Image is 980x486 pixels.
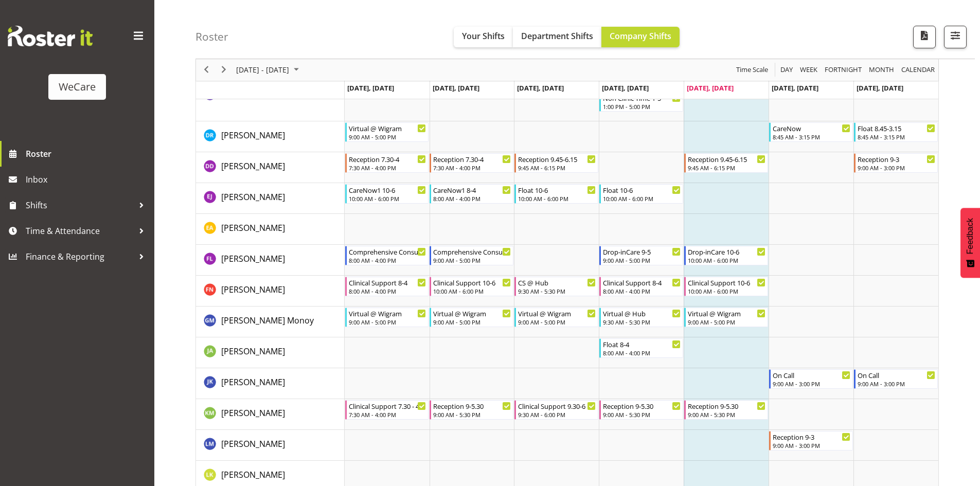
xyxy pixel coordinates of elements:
[221,283,285,296] a: [PERSON_NAME]
[900,64,937,77] button: Month
[518,287,596,295] div: 9:30 AM - 5:30 PM
[858,154,935,164] div: Reception 9-3
[514,277,598,296] div: Firdous Naqvi"s event - CS @ Hub Begin From Wednesday, August 20, 2025 at 9:30:00 AM GMT+12:00 En...
[868,64,895,77] span: Month
[603,318,681,326] div: 9:30 AM - 5:30 PM
[349,308,426,318] div: Virtual @ Wigram
[684,308,768,327] div: Gladie Monoy"s event - Virtual @ Wigram Begin From Friday, August 22, 2025 at 9:00:00 AM GMT+12:0...
[960,208,980,278] button: Feedback - Show survey
[688,164,765,172] div: 9:45 AM - 6:15 PM
[773,431,850,442] div: Reception 9-3
[602,83,649,93] span: [DATE], [DATE]
[824,64,863,77] span: Fortnight
[518,401,596,411] div: Clinical Support 9.30-6
[518,154,596,164] div: Reception 9.45-6.15
[349,133,426,141] div: 9:00 AM - 5:00 PM
[599,92,683,112] div: Deepti Mahajan"s event - Non Clinic Time 1-5 Begin From Thursday, August 21, 2025 at 1:00:00 PM G...
[196,214,345,245] td: Ena Advincula resource
[196,276,345,307] td: Firdous Naqvi resource
[433,401,511,411] div: Reception 9-5.30
[221,469,285,480] span: [PERSON_NAME]
[599,246,683,265] div: Felize Lacson"s event - Drop-inCare 9-5 Begin From Thursday, August 21, 2025 at 9:00:00 AM GMT+12...
[345,400,429,420] div: Kishendri Moodley"s event - Clinical Support 7.30 - 4 Begin From Monday, August 18, 2025 at 7:30:...
[854,369,938,389] div: John Ko"s event - On Call Begin From Sunday, August 24, 2025 at 9:00:00 AM GMT+12:00 Ends At Sund...
[603,185,681,195] div: Float 10-6
[349,277,426,287] div: Clinical Support 8-4
[345,277,429,296] div: Firdous Naqvi"s event - Clinical Support 8-4 Begin From Monday, August 18, 2025 at 8:00:00 AM GMT...
[966,218,975,254] span: Feedback
[603,102,681,111] div: 1:00 PM - 5:00 PM
[221,253,285,265] a: [PERSON_NAME]
[773,441,850,449] div: 9:00 AM - 3:00 PM
[433,256,511,264] div: 9:00 AM - 5:00 PM
[433,185,511,195] div: CareNow1 8-4
[349,154,426,164] div: Reception 7.30-4
[221,284,285,295] span: [PERSON_NAME]
[858,123,935,133] div: Float 8.45-3.15
[518,194,596,203] div: 10:00 AM - 6:00 PM
[26,249,134,264] span: Finance & Reporting
[603,349,681,357] div: 8:00 AM - 4:00 PM
[345,153,429,173] div: Demi Dumitrean"s event - Reception 7.30-4 Begin From Monday, August 18, 2025 at 7:30:00 AM GMT+12...
[773,370,850,380] div: On Call
[221,407,285,419] a: [PERSON_NAME]
[430,308,513,327] div: Gladie Monoy"s event - Virtual @ Wigram Begin From Tuesday, August 19, 2025 at 9:00:00 AM GMT+12:...
[349,185,426,195] div: CareNow1 10-6
[688,308,765,318] div: Virtual @ Wigram
[518,164,596,172] div: 9:45 AM - 6:15 PM
[196,430,345,461] td: Lainie Montgomery resource
[823,64,864,77] button: Fortnight
[735,64,770,77] button: Time Scale
[735,64,769,77] span: Time Scale
[26,172,149,187] span: Inbox
[854,122,938,142] div: Deepti Raturi"s event - Float 8.45-3.15 Begin From Sunday, August 24, 2025 at 8:45:00 AM GMT+12:0...
[773,123,850,133] div: CareNow
[772,83,818,93] span: [DATE], [DATE]
[221,315,314,326] span: [PERSON_NAME] Monoy
[857,83,903,93] span: [DATE], [DATE]
[913,26,936,48] button: Download a PDF of the roster according to the set date range.
[518,318,596,326] div: 9:00 AM - 5:00 PM
[221,253,285,264] span: [PERSON_NAME]
[799,64,818,77] span: Week
[779,64,794,77] span: Day
[599,400,683,420] div: Kishendri Moodley"s event - Reception 9-5.30 Begin From Thursday, August 21, 2025 at 9:00:00 AM G...
[433,410,511,419] div: 9:00 AM - 5:30 PM
[430,153,513,173] div: Demi Dumitrean"s event - Reception 7.30-4 Begin From Tuesday, August 19, 2025 at 7:30:00 AM GMT+1...
[858,133,935,141] div: 8:45 AM - 3:15 PM
[454,27,513,47] button: Your Shifts
[347,83,394,93] span: [DATE], [DATE]
[349,256,426,264] div: 8:00 AM - 4:00 PM
[221,438,285,450] a: [PERSON_NAME]
[433,246,511,257] div: Comprehensive Consult 9-5
[433,83,479,93] span: [DATE], [DATE]
[603,308,681,318] div: Virtual @ Hub
[684,277,768,296] div: Firdous Naqvi"s event - Clinical Support 10-6 Begin From Friday, August 22, 2025 at 10:00:00 AM G...
[769,431,853,451] div: Lainie Montgomery"s event - Reception 9-3 Begin From Saturday, August 23, 2025 at 9:00:00 AM GMT+...
[430,184,513,204] div: Ella Jarvis"s event - CareNow1 8-4 Begin From Tuesday, August 19, 2025 at 8:00:00 AM GMT+12:00 En...
[599,308,683,327] div: Gladie Monoy"s event - Virtual @ Hub Begin From Thursday, August 21, 2025 at 9:30:00 AM GMT+12:00...
[433,318,511,326] div: 9:00 AM - 5:00 PM
[221,346,285,357] span: [PERSON_NAME]
[196,245,345,276] td: Felize Lacson resource
[798,64,819,77] button: Timeline Week
[688,318,765,326] div: 9:00 AM - 5:00 PM
[235,64,304,77] button: August 2025
[610,30,671,42] span: Company Shifts
[900,64,936,77] span: calendar
[858,164,935,172] div: 9:00 AM - 3:00 PM
[8,26,93,46] img: Rosterit website logo
[513,27,601,47] button: Department Shifts
[430,277,513,296] div: Firdous Naqvi"s event - Clinical Support 10-6 Begin From Tuesday, August 19, 2025 at 10:00:00 AM ...
[221,345,285,357] a: [PERSON_NAME]
[688,246,765,257] div: Drop-inCare 10-6
[196,121,345,152] td: Deepti Raturi resource
[221,222,285,233] span: [PERSON_NAME]
[688,256,765,264] div: 10:00 AM - 6:00 PM
[221,129,285,141] a: [PERSON_NAME]
[514,184,598,204] div: Ella Jarvis"s event - Float 10-6 Begin From Wednesday, August 20, 2025 at 10:00:00 AM GMT+12:00 E...
[603,256,681,264] div: 9:00 AM - 5:00 PM
[430,400,513,420] div: Kishendri Moodley"s event - Reception 9-5.30 Begin From Tuesday, August 19, 2025 at 9:00:00 AM GM...
[603,277,681,287] div: Clinical Support 8-4
[688,287,765,295] div: 10:00 AM - 6:00 PM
